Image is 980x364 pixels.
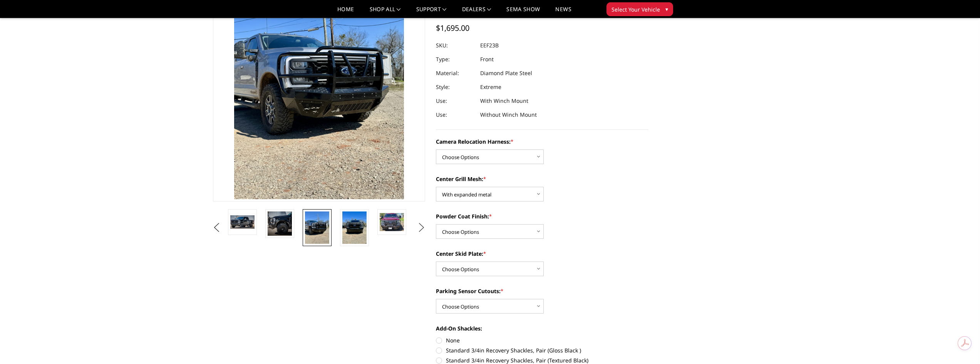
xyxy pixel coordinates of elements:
[480,66,532,80] dd: Diamond Plate Steel
[230,215,255,228] img: 2023-2026 Ford F250-350 - T2 Series - Extreme Front Bumper (receiver or winch)
[436,108,474,122] dt: Use:
[611,5,660,13] span: Select Your Vehicle
[211,222,223,233] button: Previous
[480,39,499,52] dd: EEF23B
[436,52,474,66] dt: Type:
[941,327,980,364] iframe: Chat Widget
[305,211,329,244] img: 2023-2026 Ford F250-350 - T2 Series - Extreme Front Bumper (receiver or winch)
[268,211,292,236] img: 2023-2026 Ford F250-350 - T2 Series - Extreme Front Bumper (receiver or winch)
[480,108,537,122] dd: Without Winch Mount
[436,94,474,108] dt: Use:
[436,250,648,258] label: Center Skid Plate:
[555,7,571,18] a: News
[416,7,447,18] a: Support
[436,138,648,146] label: Camera Relocation Harness:
[606,2,673,16] button: Select Your Vehicle
[370,7,401,18] a: shop all
[436,212,648,220] label: Powder Coat Finish:
[436,23,469,33] span: $1,695.00
[436,66,474,80] dt: Material:
[436,346,648,354] label: Standard 3/4in Recovery Shackles, Pair (Gloss Black )
[436,80,474,94] dt: Style:
[480,52,494,66] dd: Front
[380,213,404,231] img: 2023-2026 Ford F250-350 - T2 Series - Extreme Front Bumper (receiver or winch)
[436,39,474,52] dt: SKU:
[342,211,367,244] img: 2023-2026 Ford F250-350 - T2 Series - Extreme Front Bumper (receiver or winch)
[462,7,491,18] a: Dealers
[436,324,648,332] label: Add-On Shackles:
[665,5,668,13] span: ▾
[436,287,648,295] label: Parking Sensor Cutouts:
[480,94,528,108] dd: With Winch Mount
[436,336,648,344] label: None
[337,7,354,18] a: Home
[480,80,501,94] dd: Extreme
[415,222,427,233] button: Next
[506,7,540,18] a: SEMA Show
[436,175,648,183] label: Center Grill Mesh:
